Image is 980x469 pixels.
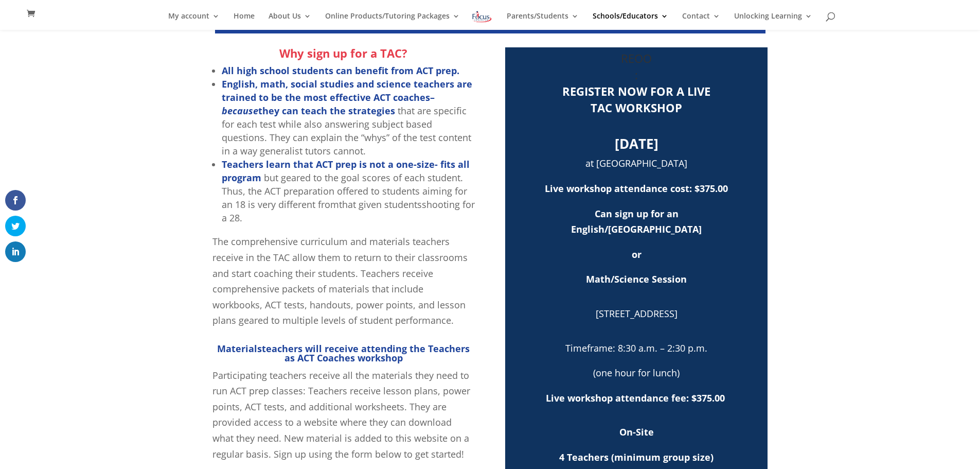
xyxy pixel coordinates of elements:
[212,234,475,328] p: The comprehensive curriculum and materials teachers receive in the TAC allow them to return to th...
[591,100,682,115] strong: TAC WORKSHOP
[682,12,720,30] a: Contact
[586,273,687,285] span: Math/Science Session
[507,12,579,30] a: Parents/Students
[545,182,728,195] strong: Live workshop attendance cost: $375.00
[585,157,687,169] span: at [GEOGRAPHIC_DATA]
[734,12,812,30] a: Unlocking Learning
[217,342,262,355] span: Materials
[596,307,678,320] span: [STREET_ADDRESS]
[471,9,493,24] img: Focus on Learning
[269,12,311,30] a: About Us
[222,105,258,117] em: because
[510,69,762,85] h3: :
[615,134,658,153] b: [DATE]
[222,158,475,224] li: but geared to the goal scores of each student. Thus, the ACT preparation offered to students aimi...
[546,392,725,404] strong: Live workshop attendance fee: $375.00
[262,342,470,364] span: teachers will receive attending the Teachers as ACT Coaches workshop
[234,12,255,30] a: Home
[222,77,475,158] li: that are specific for each test while also answering subject based questions. They can explain th...
[559,451,714,463] span: 4 Teachers (minimum group size)
[222,64,459,77] strong: All high school students can benefit from ACT prep.
[593,12,668,30] a: Schools/Educators
[632,248,642,260] span: or
[595,207,679,220] span: Can sign up for an
[222,158,470,184] strong: Teachers learn that ACT prep is not a one-size- fits all program
[510,53,762,69] h3: REOO
[619,426,654,438] strong: On-Site
[565,342,707,354] span: Timeframe: 8:30 a.m. – 2:30 p.m.
[571,223,702,235] span: English/[GEOGRAPHIC_DATA]
[168,12,220,30] a: My account
[279,45,407,61] strong: Why sign up for a TAC?
[222,78,472,117] strong: English, math, social studies and science teachers are trained to be the most effective ACT coach...
[212,369,470,460] span: Participating teachers receive all the materials they need to run ACT prep classes: Teachers rece...
[325,12,460,30] a: Online Products/Tutoring Packages
[562,83,710,99] strong: REGISTER NOW FOR A LIVE
[339,198,422,211] g: that given students
[593,367,680,379] span: (one hour for lunch)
